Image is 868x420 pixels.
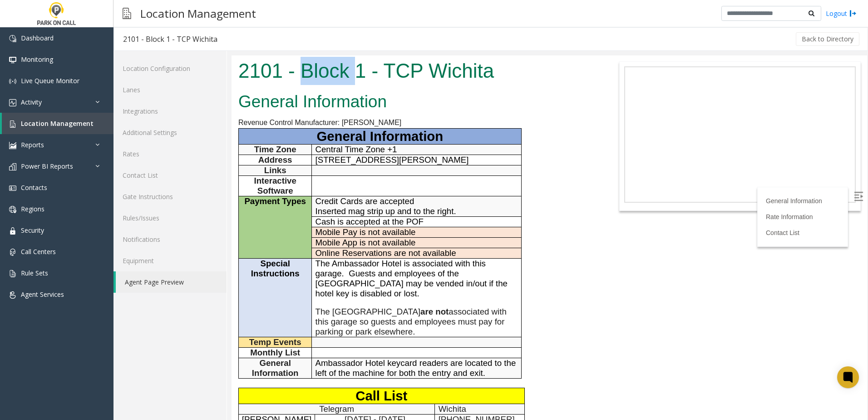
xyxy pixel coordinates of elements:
span: Location Management [21,119,94,128]
span: Mobile App is not available [84,182,184,192]
span: [PHONE_NUMBER] [207,359,283,369]
span: [STREET_ADDRESS][PERSON_NAME] [84,100,237,109]
img: 'icon' [9,291,16,299]
img: 'icon' [9,56,16,64]
span: Monitoring [21,55,53,64]
img: 'icon' [9,99,16,106]
span: [PERSON_NAME] [10,359,80,369]
a: Notifications [113,229,227,250]
span: [DATE] - [DATE] [113,359,174,369]
img: pageIcon [123,2,131,25]
h2: General Information [7,35,364,58]
img: 'icon' [9,270,16,277]
img: 'icon' [9,185,16,192]
a: Agent Page Preview [116,271,227,293]
span: Security [21,226,44,235]
a: Rate Information [534,158,582,165]
a: Location Management [2,113,113,134]
span: Cash is accepted at the POF [84,161,192,171]
a: Integrations [113,100,227,122]
button: Back to Directory [796,32,859,46]
span: Activity [21,98,42,106]
img: 'icon' [9,142,16,149]
span: Dashboard [21,34,54,42]
a: Gate Instructions [113,186,227,207]
span: Links [33,110,55,120]
span: Mobile Pay is not available [84,172,184,181]
a: Lanes [113,79,227,100]
span: Interactive Software [23,120,65,140]
span: The Ambassador Hotel is associated with this garage. Guests and employees of the [GEOGRAPHIC_DATA... [84,203,276,243]
span: The [GEOGRAPHIC_DATA] associated with this garage so guests and employees must pay for parking or... [84,251,275,281]
span: General Information [20,303,67,322]
span: Ambassador Hotel keycard readers are located to the left of the machine for both the entry and exit. [84,303,285,322]
span: General Information [85,73,212,88]
a: General Information [534,142,591,149]
img: Open/Close Sidebar Menu [622,136,631,145]
img: 'icon' [9,120,16,128]
span: Power BI Reports [21,162,73,170]
a: Equipment [113,250,227,271]
img: logout [849,9,857,18]
span: Time Zone [23,89,65,99]
a: Additional Settings [113,122,227,143]
img: 'icon' [9,249,16,256]
span: Temp Events [18,282,70,291]
span: Call List [124,333,176,348]
span: Payment Types [13,141,74,150]
span: Regions [21,205,44,213]
span: Online Reservations are not available [84,193,225,202]
img: 'icon' [9,227,16,235]
span: Agent Services [21,290,64,299]
span: Contacts [21,183,47,192]
a: Logout [826,9,857,18]
span: Central Time Zone +1 [84,89,166,99]
h3: Location Management [136,2,261,25]
span: Revenue Control Manufacturer: [PERSON_NAME] [7,63,170,71]
span: Wichita [207,349,235,358]
a: Rates [113,143,227,165]
div: 2101 - Block 1 - TCP Wichita [123,33,217,45]
a: Rules/Issues [113,207,227,229]
span: Address [27,100,61,109]
img: 'icon' [9,163,16,170]
a: Contact List [534,174,568,181]
span: Inserted mag strip up and to the right. [84,151,225,160]
a: Location Configuration [113,58,227,79]
span: Rule Sets [21,269,48,277]
span: Live Queue Monitor [21,76,79,85]
span: Credit Cards are accepted [84,141,183,150]
img: 'icon' [9,78,16,85]
span: Call Centers [21,247,56,256]
span: Special Instructions [20,203,68,223]
span: Monthly List [19,292,69,302]
a: Contact List [113,165,227,186]
b: are not [189,251,217,261]
span: Telegram [88,349,123,358]
span: Reports [21,140,44,149]
h1: 2101 - Block 1 - TCP Wichita [7,1,364,30]
img: 'icon' [9,206,16,213]
img: 'icon' [9,35,16,42]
